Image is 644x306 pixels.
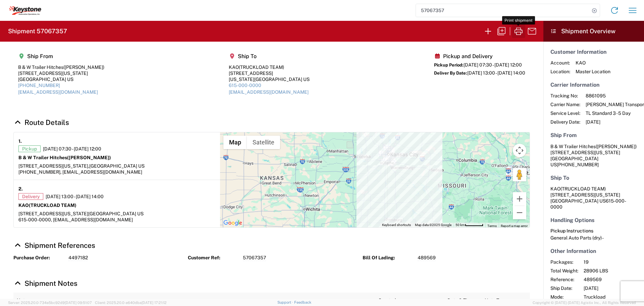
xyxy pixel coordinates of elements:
[584,285,641,291] span: [DATE]
[223,136,247,149] button: Show street map
[18,155,111,160] strong: B & W Trailer Hitches
[63,64,104,70] span: ([PERSON_NAME])
[513,192,526,206] button: Zoom in
[550,235,637,241] div: General Auto Parts (dry) -
[43,146,101,152] span: [DATE] 07:30 - [DATE] 12:00
[222,219,244,227] a: Open this area in Google Maps (opens a new window)
[550,132,637,138] h5: Ship From
[415,223,451,227] span: Map data ©2025 Google
[222,219,244,227] img: Google
[560,186,606,191] span: (TRUCKLOAD TEAM)
[550,93,580,99] span: Tracking No:
[8,301,92,305] span: Server: 2025.20.0-734e5bc92d9
[277,300,294,304] a: Support
[18,193,43,200] span: Delivery
[188,255,238,261] strong: Customer Ref:
[18,70,104,76] div: [STREET_ADDRESS][US_STATE]
[18,89,98,95] a: [EMAIL_ADDRESS][DOMAIN_NAME]
[596,144,637,149] span: ([PERSON_NAME])
[550,143,637,168] address: [GEOGRAPHIC_DATA] US
[584,276,641,282] span: 489569
[550,228,637,234] h6: Pickup Instructions
[501,224,528,228] a: Report a map error
[453,223,485,227] button: Map Scale: 50 km per 51 pixels
[455,223,465,227] span: 50 km
[13,241,95,250] a: Hide Details
[550,248,637,254] h5: Other Information
[68,255,88,261] span: 4497182
[464,62,522,68] span: [DATE] 07:30 - [DATE] 12:00
[18,169,215,175] div: [PHONE_NUMBER], [EMAIL_ADDRESS][DOMAIN_NAME]
[550,186,637,210] address: [US_STATE][GEOGRAPHIC_DATA] US
[46,193,104,200] span: [DATE] 13:00 - [DATE] 14:00
[434,53,525,59] h5: Pickup and Delivery
[18,211,63,216] span: [STREET_ADDRESS]
[584,259,641,265] span: 19
[550,285,578,291] span: Ship Date:
[63,211,144,216] span: [US_STATE][GEOGRAPHIC_DATA] US
[550,144,596,149] span: B & W Trailer Hitches
[18,64,104,70] div: B & W Trailer Hitches
[584,268,641,274] span: 28906 LBS
[229,83,261,88] a: 615-000-0000
[89,163,145,169] span: [GEOGRAPHIC_DATA] US
[557,162,599,167] span: [PHONE_NUMBER]
[550,217,637,223] h5: Handling Options
[18,76,104,82] div: [GEOGRAPHIC_DATA] US
[550,110,580,116] span: Service Level:
[416,4,590,17] input: Shipment, tracking or reference number
[247,136,280,149] button: Show satellite imagery
[543,21,644,42] header: Shipment Overview
[550,119,580,125] span: Delivery Date:
[95,301,167,305] span: Client: 2025.20.0-e640dba
[229,89,309,95] a: [EMAIL_ADDRESS][DOMAIN_NAME]
[13,118,69,127] a: Hide Details
[18,185,23,193] strong: 2.
[550,175,637,181] h5: Ship To
[550,268,578,274] span: Total Weight:
[576,69,610,75] span: Master Location
[550,69,570,75] span: Location:
[467,70,525,76] span: [DATE] 13:00 - [DATE] 14:00
[550,82,637,88] h5: Carrier Information
[550,101,580,107] span: Carrier Name:
[18,83,60,88] a: [PHONE_NUMBER]
[229,53,310,59] h5: Ship To
[65,301,92,305] span: [DATE] 09:51:07
[18,217,215,223] div: 615-000-0000, [EMAIL_ADDRESS][DOMAIN_NAME]
[576,60,610,66] span: KAO
[142,301,167,305] span: [DATE] 17:21:12
[513,168,526,181] button: Drag Pegman onto the map to open Street View
[243,255,266,261] span: 57067357
[584,294,641,300] span: Truckload
[18,145,41,152] span: Pickup
[550,49,637,55] h5: Customer Information
[229,76,310,82] div: [US_STATE][GEOGRAPHIC_DATA] US
[550,60,570,66] span: Account:
[13,279,77,288] a: Hide Details
[434,62,464,68] span: Pickup Period:
[239,64,284,70] span: (TRUCKLOAD TEAM)
[18,203,76,208] strong: KAO
[363,255,413,261] strong: Bill Of Lading:
[513,144,526,157] button: Map camera controls
[294,300,311,304] a: Feedback
[418,255,436,261] span: 489569
[8,27,67,35] h2: Shipment 57067357
[434,71,467,76] span: Deliver By Date:
[550,150,620,155] span: [STREET_ADDRESS][US_STATE]
[550,198,626,210] span: 615-000-0000
[533,300,636,306] span: Copyright © [DATE]-[DATE] Agistix Inc., All Rights Reserved
[229,70,310,76] div: [STREET_ADDRESS]
[487,224,497,228] a: Terms
[550,294,578,300] span: Mode:
[67,155,111,160] span: ([PERSON_NAME])
[382,223,411,227] button: Keyboard shortcuts
[229,64,310,70] div: KAO
[550,259,578,265] span: Packages:
[13,255,64,261] strong: Purchase Order:
[18,53,104,59] h5: Ship From
[513,206,526,219] button: Zoom out
[550,186,606,198] span: KAO [STREET_ADDRESS]
[18,163,89,169] span: [STREET_ADDRESS][US_STATE],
